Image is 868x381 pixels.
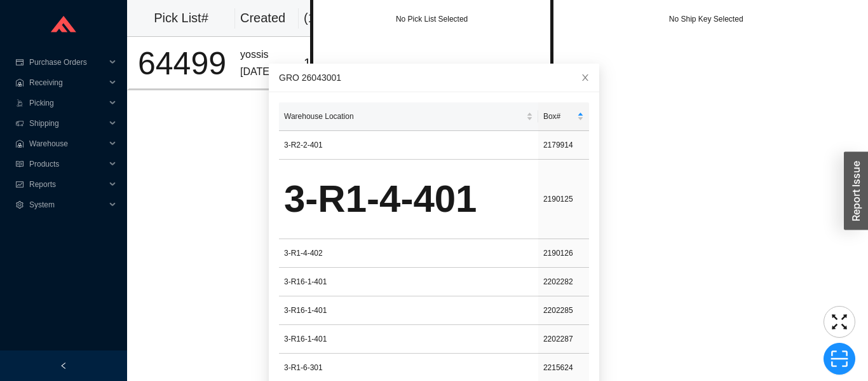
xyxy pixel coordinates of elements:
[15,181,24,188] span: fund
[313,13,551,25] div: No Pick List Selected
[538,131,589,160] td: 2179914
[284,247,533,260] div: 3-R1-4-402
[284,110,524,123] span: Warehouse Location
[284,139,533,151] div: 3-R2-2-401
[824,343,855,375] button: scan
[29,195,105,215] span: System
[824,312,855,331] span: fullscreen
[284,167,533,231] div: 3-R1-4-401
[29,93,105,113] span: Picking
[279,71,589,85] div: GRO 26043001
[60,362,67,370] span: left
[279,102,538,131] th: Warehouse Location sortable
[29,134,105,154] span: Warehouse
[284,333,533,345] div: 3-R16-1-401
[15,160,24,168] span: read
[581,73,590,82] span: close
[538,325,589,354] td: 2202287
[571,64,599,92] button: Close
[240,46,294,64] div: yossis
[304,53,342,74] div: 1 / 45
[538,160,589,239] td: 2190125
[134,48,230,80] div: 64499
[240,64,294,81] div: [DATE]
[304,8,344,29] div: ( 1 )
[284,275,533,288] div: 3-R16-1-401
[29,154,105,174] span: Products
[29,73,105,93] span: Receiving
[15,59,24,66] span: credit-card
[29,113,105,134] span: Shipping
[29,52,105,73] span: Purchase Orders
[553,13,858,25] div: No Ship Key Selected
[538,268,589,296] td: 2202282
[824,349,855,368] span: scan
[29,174,105,195] span: Reports
[538,296,589,325] td: 2202285
[824,306,855,338] button: fullscreen
[284,304,533,317] div: 3-R16-1-401
[15,201,24,209] span: setting
[284,361,533,374] div: 3-R1-6-301
[538,239,589,268] td: 2190126
[543,110,574,123] span: Box#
